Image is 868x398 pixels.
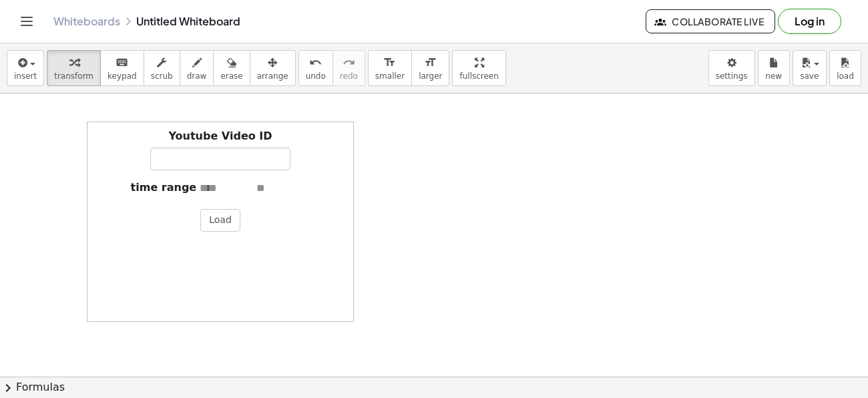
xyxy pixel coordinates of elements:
[368,50,412,86] button: format_sizesmaller
[213,50,250,86] button: erase
[829,50,861,86] button: load
[306,71,326,81] span: undo
[340,71,358,81] span: redo
[309,55,322,71] i: undo
[716,71,748,81] span: settings
[298,50,333,86] button: undoundo
[452,50,505,86] button: fullscreen
[220,71,242,81] span: erase
[168,129,272,144] label: Youtube Video ID
[419,71,442,81] span: larger
[7,50,44,86] button: insert
[646,9,775,33] button: Collaborate Live
[837,71,854,81] span: load
[383,55,396,71] i: format_size
[107,71,137,81] span: keypad
[375,71,405,81] span: smaller
[424,55,437,71] i: format_size
[708,50,755,86] button: settings
[14,71,37,81] span: insert
[657,15,764,27] span: Collaborate Live
[333,50,365,86] button: redoredo
[459,71,498,81] span: fullscreen
[16,11,37,32] button: Toggle navigation
[758,50,790,86] button: new
[343,55,355,71] i: redo
[116,55,128,71] i: keyboard
[144,50,180,86] button: scrub
[411,50,449,86] button: format_sizelarger
[47,50,101,86] button: transform
[257,71,288,81] span: arrange
[765,71,782,81] span: new
[800,71,819,81] span: save
[200,209,240,232] button: Load
[778,9,841,34] button: Log in
[187,71,207,81] span: draw
[793,50,827,86] button: save
[151,71,173,81] span: scrub
[180,50,214,86] button: draw
[53,15,120,28] a: Whiteboards
[100,50,144,86] button: keyboardkeypad
[250,50,296,86] button: arrange
[131,180,197,196] label: time range
[54,71,93,81] span: transform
